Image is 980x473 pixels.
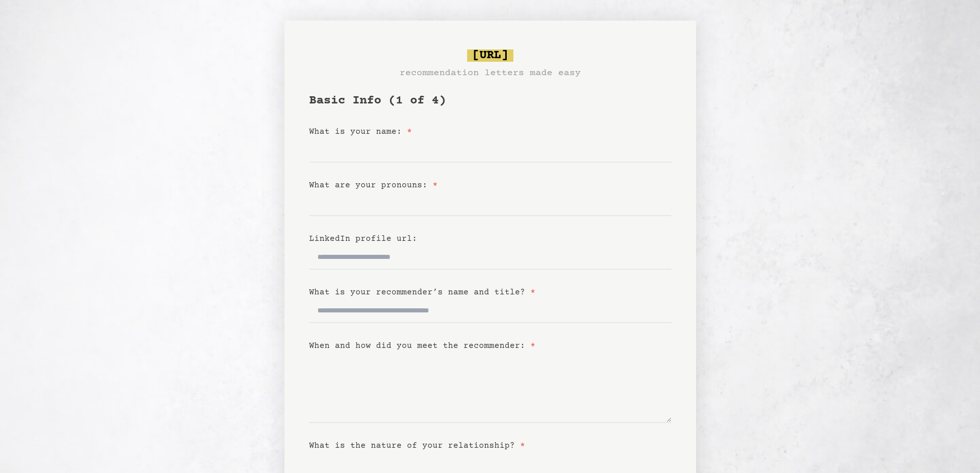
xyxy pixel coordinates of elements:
[309,181,438,190] label: What are your pronouns:
[467,49,513,62] span: [URL]
[309,341,536,351] label: When and how did you meet the recommender:
[309,127,412,136] label: What is your name:
[309,93,671,109] h1: Basic Info (1 of 4)
[309,288,536,297] label: What is your recommender’s name and title?
[309,234,417,243] label: LinkedIn profile url:
[400,66,581,80] h3: recommendation letters made easy
[309,441,525,450] label: What is the nature of your relationship?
